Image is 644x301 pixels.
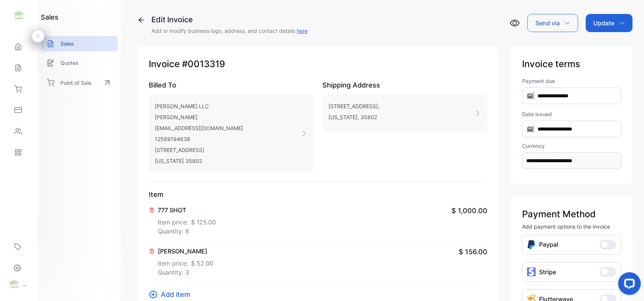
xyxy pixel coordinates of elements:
p: [PERSON_NAME] [158,247,213,256]
label: Currency [522,142,621,150]
span: Add item [161,289,190,299]
p: Sales [60,40,74,48]
p: Update [593,18,615,28]
img: Icon [527,240,536,250]
p: [STREET_ADDRESS] [155,144,243,155]
p: [EMAIL_ADDRESS][DOMAIN_NAME] [155,123,243,134]
p: Item price: [158,215,216,227]
img: icon [527,267,536,276]
p: Item [149,189,487,200]
a: Sales [41,36,118,51]
button: Update [586,14,633,32]
p: Shipping Address [323,80,488,90]
span: $ 1,000.00 [451,206,487,216]
p: Paypal [539,240,558,250]
p: 12569194638 [155,134,243,144]
p: Billed To [149,80,314,90]
h1: sales [41,12,59,22]
p: [STREET_ADDRESS], [329,101,380,112]
span: #0013319 [182,57,225,71]
span: $ 125.00 [191,218,216,227]
div: Edit Invoice [151,14,308,25]
p: Quotes [60,59,79,67]
label: Date issued [522,110,621,118]
label: Payment due [522,77,621,85]
p: Point of Sale [60,79,91,87]
p: Invoice terms [522,57,621,71]
iframe: LiveChat chat widget [612,269,644,301]
button: Send via [527,14,578,32]
img: profile [8,279,20,290]
a: Quotes [41,55,118,71]
p: Stripe [539,267,556,276]
p: [PERSON_NAME] LLC [155,101,243,112]
p: Quantity: 8 [158,227,216,236]
img: logo [13,10,25,21]
p: Add payment options to the invoice [522,223,621,230]
span: $ 156.00 [459,247,487,257]
p: 777 SHOT [158,206,216,215]
p: Invoice [149,57,487,71]
p: [PERSON_NAME] [155,112,243,123]
a: here [297,28,308,34]
button: Add item [149,289,195,299]
p: Quantity: 3 [158,268,213,277]
a: Point of Sale [41,74,118,91]
p: Send via [535,18,560,28]
p: Add or modify business logo, address, and contact details [151,27,308,35]
p: Payment Method [522,207,621,221]
span: $ 52.00 [191,259,213,268]
p: Item price: [158,256,213,268]
p: [US_STATE], 35802 [329,112,380,123]
p: [US_STATE] 35802 [155,155,243,166]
